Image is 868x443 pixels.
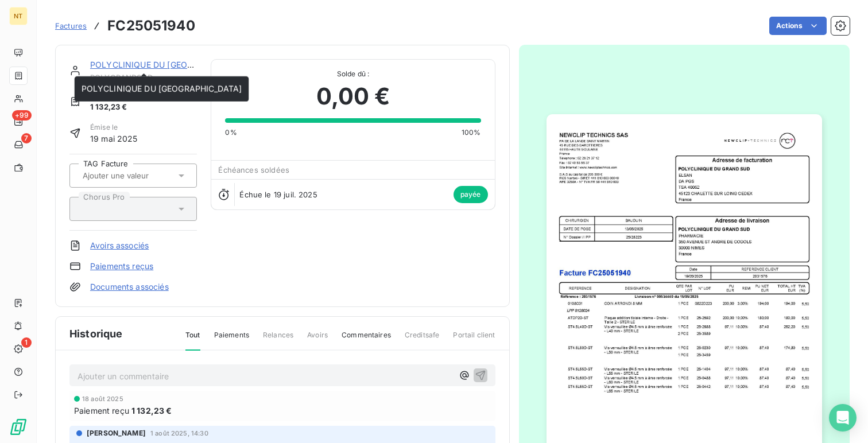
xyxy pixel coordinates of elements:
[90,102,137,113] span: 1 132,23 €
[185,330,200,351] span: Tout
[342,330,391,349] span: Commentaires
[316,79,390,114] span: 0,00 €
[769,17,827,35] button: Actions
[263,330,293,349] span: Relances
[225,69,480,79] span: Solde dû :
[218,165,289,174] span: Échéances soldées
[90,60,251,69] a: POLYCLINIQUE DU [GEOGRAPHIC_DATA]
[107,15,195,36] h3: FC25051940
[82,395,123,402] span: 18 août 2025
[55,21,87,30] span: Factures
[74,405,129,417] span: Paiement reçu
[307,330,328,349] span: Avoirs
[12,110,32,121] span: +99
[9,7,28,25] div: NT
[9,418,28,436] img: Logo LeanPay
[405,330,440,349] span: Creditsafe
[462,127,481,138] span: 100%
[453,330,495,349] span: Portail client
[90,281,169,293] a: Documents associés
[21,337,32,348] span: 1
[239,190,317,199] span: Échue le 19 juil. 2025
[55,20,87,32] a: Factures
[225,127,237,138] span: 0%
[82,84,242,94] span: POLYCLINIQUE DU [GEOGRAPHIC_DATA]
[69,326,123,341] span: Historique
[90,261,153,272] a: Paiements reçus
[829,404,857,432] div: Open Intercom Messenger
[131,405,172,417] span: 1 132,23 €
[90,122,138,133] span: Émise le
[214,330,249,349] span: Paiements
[90,133,138,145] span: 19 mai 2025
[87,428,146,438] span: [PERSON_NAME]
[90,73,197,82] span: POLYGRANDSUD
[82,170,197,181] input: Ajouter une valeur
[150,430,208,437] span: 1 août 2025, 14:30
[21,133,32,143] span: 7
[90,240,149,251] a: Avoirs associés
[454,186,488,203] span: payée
